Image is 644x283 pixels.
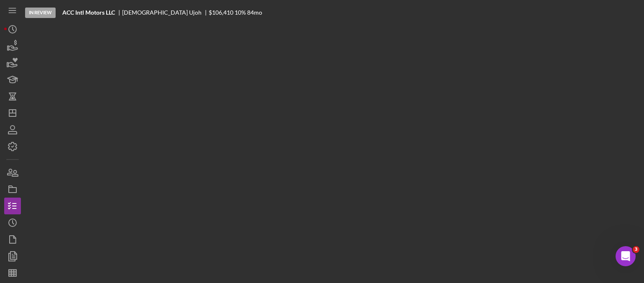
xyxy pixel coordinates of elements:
div: 84 mo [247,9,262,16]
span: $106,410 [209,9,233,16]
iframe: Intercom live chat [616,246,636,266]
div: In Review [25,8,56,18]
span: 3 [633,246,639,253]
div: 10 % [235,9,246,16]
b: ACC Intl Motors LLC [62,9,115,16]
div: [DEMOGRAPHIC_DATA] Ujoh [122,9,209,16]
